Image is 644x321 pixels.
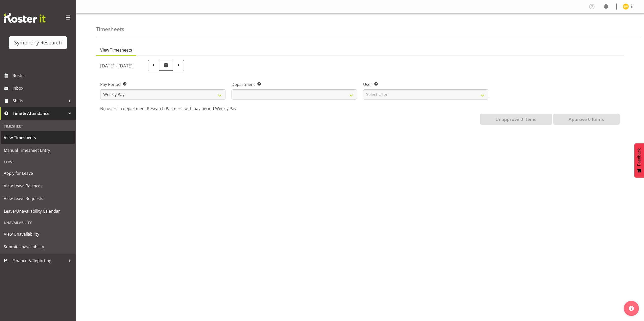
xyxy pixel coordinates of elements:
[569,116,604,122] span: Approve 0 Items
[480,114,552,125] button: Unapprove 0 Items
[363,81,488,87] label: User
[553,114,620,125] button: Approve 0 Items
[1,205,75,217] a: Leave/Unavailability Calendar
[1,192,75,205] a: View Leave Requests
[1,217,75,228] div: Unavailability
[4,243,72,251] span: Submit Unavailability
[623,4,629,10] img: enrica-walsh11863.jpg
[13,84,73,92] span: Inbox
[637,148,641,166] span: Feedback
[13,72,73,79] span: Roster
[634,143,644,178] button: Feedback - Show survey
[13,257,66,264] span: Finance & Reporting
[4,207,72,215] span: Leave/Unavailability Calendar
[1,240,75,253] a: Submit Unavailability
[1,144,75,157] a: Manual Timesheet Entry
[4,169,72,177] span: Apply for Leave
[96,26,124,32] h4: Timesheets
[4,13,46,23] img: Rosterit website logo
[232,81,357,87] label: Department
[4,146,72,154] span: Manual Timesheet Entry
[4,230,72,238] span: View Unavailability
[1,167,75,180] a: Apply for Leave
[495,116,536,122] span: Unapprove 0 Items
[100,63,133,68] h5: [DATE] - [DATE]
[100,106,620,112] p: No users in department Research Partners, with pay period Weekly Pay
[14,39,62,46] div: Symphony Research
[4,195,72,202] span: View Leave Requests
[100,81,225,87] label: Pay Period
[4,134,72,141] span: View Timesheets
[1,180,75,192] a: View Leave Balances
[13,97,66,105] span: Shifts
[4,182,72,190] span: View Leave Balances
[1,228,75,240] a: View Unavailability
[13,110,66,117] span: Time & Attendance
[629,306,634,311] img: help-xxl-2.png
[100,47,132,53] span: View Timesheets
[1,157,75,167] div: Leave
[1,131,75,144] a: View Timesheets
[1,121,75,131] div: Timesheet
